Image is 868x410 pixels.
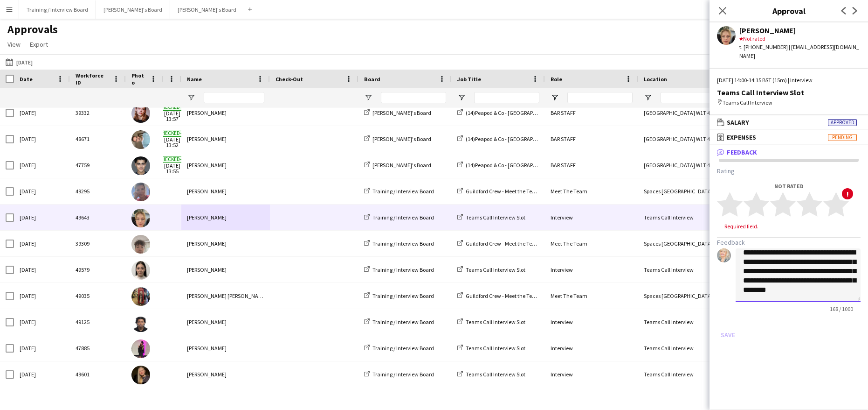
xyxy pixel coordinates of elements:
[545,152,638,178] div: BAR STAFF
[567,92,633,103] input: Role Filter Input
[14,126,70,152] div: [DATE]
[364,162,431,169] a: [PERSON_NAME]'s Board
[717,76,861,85] div: [DATE] 14:00-14:15 BST (15m) | Interview
[70,100,126,126] div: 39332
[14,231,70,256] div: [DATE]
[545,126,638,152] div: BAR STAFF
[131,339,150,358] img: Rosie Bowman
[638,231,731,256] div: Spaces [GEOGRAPHIC_DATA]
[276,76,303,83] span: Check-Out
[187,93,195,102] button: Open Filter Menu
[131,104,150,123] img: Oliver Weatherill
[457,188,540,195] a: Guildford Crew - Meet the Team
[828,119,857,126] span: Approved
[545,100,638,126] div: BAR STAFF
[30,40,48,49] span: Export
[727,148,757,156] span: Feedback
[372,345,434,352] span: Training / Interview Board
[739,43,861,60] div: t. [PHONE_NUMBER] | [EMAIL_ADDRESS][DOMAIN_NAME]
[638,361,731,387] div: Teams Call Interview
[739,26,861,35] div: [PERSON_NAME]
[181,100,270,126] div: [PERSON_NAME]
[70,257,126,283] div: 49579
[545,205,638,230] div: Interview
[169,152,176,178] span: [DATE] 13:55
[545,283,638,309] div: Meet The Team
[181,178,270,204] div: [PERSON_NAME]
[70,231,126,256] div: 39309
[372,292,434,299] span: Training / Interview Board
[14,283,70,309] div: [DATE]
[638,152,731,178] div: [GEOGRAPHIC_DATA] W1T 4QS
[644,93,652,102] button: Open Filter Menu
[131,130,150,149] img: Claudio Favata
[457,371,525,378] a: Teams Call Interview Slot
[20,76,33,83] span: Date
[466,318,525,325] span: Teams Call Interview Slot
[551,93,559,102] button: Open Filter Menu
[364,93,372,102] button: Open Filter Menu
[4,38,24,50] a: View
[372,135,431,142] span: [PERSON_NAME]'s Board
[14,100,70,126] div: [DATE]
[187,76,202,83] span: Name
[14,257,70,283] div: [DATE]
[204,92,264,103] input: Name Filter Input
[364,188,434,195] a: Training / Interview Board
[638,205,731,230] div: Teams Call Interview
[364,345,434,352] a: Training / Interview Board
[4,57,34,68] button: [DATE]
[717,88,861,97] div: Teams Call Interview Slot
[466,292,540,299] span: Guildford Crew - Meet the Team
[181,152,270,178] div: [PERSON_NAME]
[710,145,868,159] mat-expansion-panel-header: Feedback
[364,292,434,299] a: Training / Interview Board
[466,188,540,195] span: Guildford Crew - Meet the Team
[131,287,150,306] img: Lavanya Ajay Kumar
[131,156,150,175] img: Fedrat Sadat
[14,178,70,204] div: [DATE]
[717,99,861,107] div: Teams Call Interview
[364,135,431,142] a: [PERSON_NAME]'s Board
[181,205,270,230] div: [PERSON_NAME]
[372,266,434,273] span: Training / Interview Board
[545,309,638,335] div: Interview
[181,283,270,309] div: [PERSON_NAME] [PERSON_NAME]
[26,38,52,50] a: Export
[381,92,446,103] input: Board Filter Input
[638,283,731,309] div: Spaces [GEOGRAPHIC_DATA]
[364,214,434,221] a: Training / Interview Board
[70,283,126,309] div: 49035
[545,361,638,387] div: Interview
[76,72,109,86] span: Workforce ID
[70,152,126,178] div: 47759
[14,361,70,387] div: [DATE]
[717,238,861,247] h3: Feedback
[638,126,731,152] div: [GEOGRAPHIC_DATA] W1T 4QS
[717,183,861,190] div: Not rated
[638,257,731,283] div: Teams Call Interview
[14,205,70,230] div: [DATE]
[364,109,431,116] a: [PERSON_NAME]'s Board
[457,162,559,169] a: (14)Peapod & Co - [GEOGRAPHIC_DATA]
[457,135,559,142] a: (14)Peapod & Co - [GEOGRAPHIC_DATA]
[545,335,638,361] div: Interview
[170,0,244,19] button: [PERSON_NAME]'s Board
[727,133,756,141] span: Expenses
[364,371,434,378] a: Training / Interview Board
[157,104,188,111] span: Checked-in
[638,335,731,361] div: Teams Call Interview
[157,156,188,163] span: Checked-in
[466,162,559,169] span: (14)Peapod & Co - [GEOGRAPHIC_DATA]
[457,93,466,102] button: Open Filter Menu
[638,309,731,335] div: Teams Call Interview
[169,126,176,152] span: [DATE] 13:52
[739,35,861,43] div: Not rated
[70,335,126,361] div: 47885
[14,152,70,178] div: [DATE]
[457,345,525,352] a: Teams Call Interview Slot
[466,266,525,273] span: Teams Call Interview Slot
[466,240,540,247] span: Guildford Crew - Meet the Team
[131,235,150,254] img: Isaac Vallet
[181,126,270,152] div: [PERSON_NAME]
